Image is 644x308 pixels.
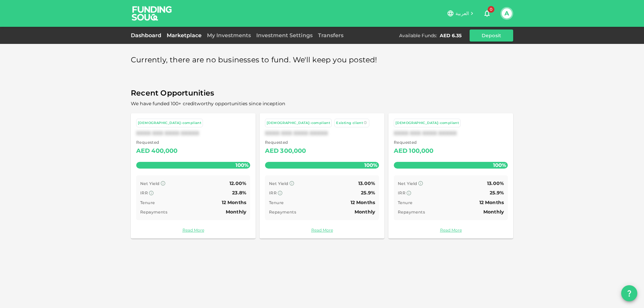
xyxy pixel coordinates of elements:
[388,113,513,239] a: [DEMOGRAPHIC_DATA]-compliantXXXX XXX XXXX XXXXX Requested AED100,000100% Net Yield 13.00% IRR 25....
[470,29,513,42] button: Deposit
[164,32,204,39] a: Marketplace
[267,120,330,126] div: [DEMOGRAPHIC_DATA]-compliant
[621,285,637,301] button: question
[490,190,504,196] span: 25.9%
[140,209,167,214] span: Repayments
[394,146,408,157] div: AED
[355,209,375,215] span: Monthly
[136,139,178,146] span: Requested
[136,146,150,157] div: AED
[232,190,246,196] span: 23.8%
[269,190,277,195] span: IRR
[140,200,155,205] span: Tenure
[226,209,246,215] span: Monthly
[222,199,246,205] span: 12 Months
[269,209,296,214] span: Repayments
[480,7,494,20] button: 0
[440,32,462,39] div: AED 6.35
[260,113,384,239] a: [DEMOGRAPHIC_DATA]-compliant Existing clientXXXX XXX XXXX XXXXX Requested AED300,000100% Net Yiel...
[140,190,148,195] span: IRR
[265,139,306,146] span: Requested
[487,180,504,186] span: 13.00%
[363,160,379,170] span: 100%
[395,120,459,126] div: [DEMOGRAPHIC_DATA]-compliant
[315,32,346,39] a: Transfers
[351,199,375,205] span: 12 Months
[140,181,160,186] span: Net Yield
[479,199,504,205] span: 12 Months
[229,180,246,186] span: 12.00%
[204,32,254,39] a: My Investments
[358,180,375,186] span: 13.00%
[399,32,437,39] div: Available Funds :
[234,160,250,170] span: 100%
[483,209,504,215] span: Monthly
[136,227,250,233] a: Read More
[131,113,256,239] a: [DEMOGRAPHIC_DATA]-compliantXXXX XXX XXXX XXXXX Requested AED400,000100% Net Yield 12.00% IRR 23....
[394,130,508,136] div: XXXX XXX XXXX XXXXX
[254,32,315,39] a: Investment Settings
[488,6,494,13] span: 0
[151,146,177,157] div: 400,000
[131,54,377,67] span: Currently, there are no businesses to fund. We'll keep you posted!
[409,146,433,157] div: 100,000
[398,181,417,186] span: Net Yield
[398,200,412,205] span: Tenure
[491,160,508,170] span: 100%
[398,190,406,195] span: IRR
[136,130,250,136] div: XXXX XXX XXXX XXXXX
[269,181,288,186] span: Net Yield
[280,146,306,157] div: 300,000
[265,227,379,233] a: Read More
[131,32,164,39] a: Dashboard
[269,200,283,205] span: Tenure
[265,130,379,136] div: XXXX XXX XXXX XXXXX
[361,190,375,196] span: 25.9%
[455,10,469,16] span: العربية
[131,101,285,107] span: We have funded 100+ creditworthy opportunities since inception
[138,120,201,126] div: [DEMOGRAPHIC_DATA]-compliant
[131,87,513,100] span: Recent Opportunities
[398,209,425,214] span: Repayments
[502,8,512,18] button: A
[336,121,363,125] span: Existing client
[265,146,279,157] div: AED
[394,139,434,146] span: Requested
[394,227,508,233] a: Read More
